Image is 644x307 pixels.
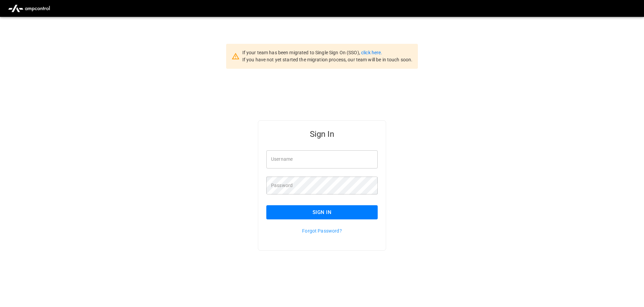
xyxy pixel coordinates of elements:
[242,57,413,62] span: If you have not yet started the migration process, our team will be in touch soon.
[266,129,378,140] h5: Sign In
[266,227,378,234] p: Forgot Password?
[266,205,378,219] button: Sign In
[361,50,382,55] a: click here.
[5,2,53,15] img: ampcontrol.io logo
[242,50,361,55] span: If your team has been migrated to Single Sign On (SSO),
